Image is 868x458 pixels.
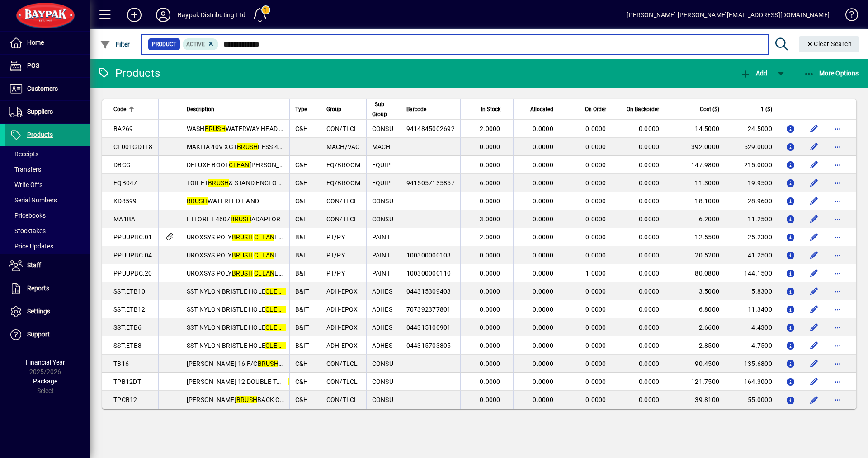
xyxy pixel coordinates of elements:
span: 0.0000 [480,270,500,277]
a: Settings [5,300,90,323]
span: 0.0000 [480,197,500,205]
span: Barcode [406,104,426,114]
div: Group [326,104,361,114]
td: 164.3000 [725,373,778,391]
a: Staff [5,254,90,277]
span: 0.0000 [533,161,553,168]
span: C&H [295,360,308,367]
div: [PERSON_NAME] [PERSON_NAME][EMAIL_ADDRESS][DOMAIN_NAME] [627,8,830,22]
span: Package [33,378,57,385]
span: 044315703805 [406,342,451,349]
span: 0.0000 [639,234,660,241]
button: Edit [807,212,821,226]
span: 3.0000 [480,215,500,223]
em: BRUSH [237,143,258,150]
span: B&IT [295,306,309,313]
span: 0.0000 [639,360,660,367]
span: 044315100901 [406,324,451,331]
span: PT/PY [326,270,345,277]
span: Description [187,104,214,114]
span: Settings [27,308,50,315]
span: CON/TLCL [326,215,358,223]
span: ADH-EPOX [326,324,358,331]
a: Support [5,323,90,346]
span: Pricebooks [9,212,46,219]
span: [PERSON_NAME] 16 F/C COMP CAST [187,360,315,367]
span: C&H [295,179,308,187]
div: Type [295,104,315,114]
button: Edit [807,374,821,389]
span: Transfers [9,166,41,173]
span: 0.0000 [533,125,553,132]
td: 11.3400 [725,300,778,318]
span: 0.0000 [639,252,660,259]
span: UROXSYS POLY ER 4L [187,252,292,259]
button: Profile [149,7,178,23]
span: B&IT [295,270,309,277]
button: Edit [807,230,821,244]
td: 25.2300 [725,228,778,246]
span: 0.0000 [480,360,500,367]
span: Financial Year [26,359,65,366]
td: 55.0000 [725,391,778,409]
td: 24.5000 [725,120,778,138]
td: 4.7500 [725,336,778,355]
td: 215.0000 [725,156,778,174]
span: 0.0000 [639,179,660,187]
span: 0.0000 [480,324,500,331]
a: Serial Numbers [5,192,90,208]
span: TB16 [113,360,129,367]
span: CON/TLCL [326,360,358,367]
span: SST.ETB8 [113,342,142,349]
span: TOILET & STAND ENCLOSED RIM ER [187,179,330,187]
span: 0.0000 [480,143,500,150]
button: Edit [807,140,821,154]
span: Reports [27,285,49,292]
span: 0.0000 [480,342,500,349]
span: POS [27,62,39,69]
em: CLEAN [265,324,286,331]
span: CONSU [372,197,393,205]
span: C&H [295,125,308,132]
em: BRUSH [187,197,208,205]
a: Write Offs [5,177,90,192]
a: Receipts [5,146,90,162]
span: In Stock [481,104,500,114]
em: CLEAN [265,306,286,313]
span: 0.0000 [533,324,553,331]
a: Transfers [5,162,90,177]
td: 14.5000 [672,120,725,138]
button: Edit [807,302,821,317]
button: More options [830,176,845,190]
span: 0.0000 [533,270,553,277]
span: CL001GD118 [113,143,153,150]
span: 9415057135857 [406,179,455,187]
span: SST.ETB12 [113,306,145,313]
span: ADH-EPOX [326,306,358,313]
em: CLEAN [254,270,274,277]
td: 135.6800 [725,355,778,373]
span: CON/TLCL [326,197,358,205]
span: 0.0000 [585,378,606,385]
span: 0.0000 [585,360,606,367]
span: SST NYLON BRISTLE HOLE ING - SUITS 20-24MM HOLE [187,342,387,349]
span: UROXSYS POLY ER 20L [187,270,295,277]
span: Products [27,131,53,138]
td: 90.4500 [672,355,725,373]
div: In Stock [466,104,509,114]
span: ADHES [372,324,392,331]
span: On Backorder [627,104,659,114]
span: Add [740,70,767,77]
span: PT/PY [326,252,345,259]
a: Stocktakes [5,223,90,238]
button: More options [830,194,845,208]
div: Sub Group [372,99,395,119]
span: PPUUPBC.01 [113,234,152,241]
div: Description [187,104,284,114]
span: ETTORE E4607 ADAPTOR [187,215,281,223]
span: 044315309403 [406,288,451,295]
button: More Options [802,65,861,81]
button: More options [830,284,845,299]
span: Write Offs [9,181,42,188]
span: Active [186,41,205,47]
